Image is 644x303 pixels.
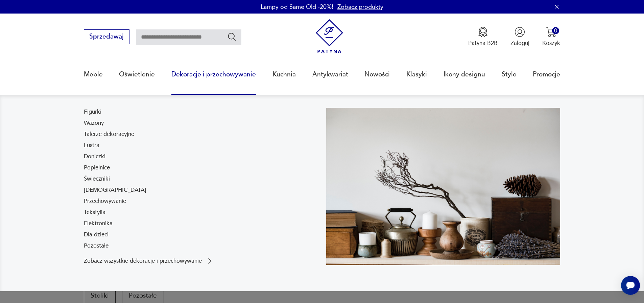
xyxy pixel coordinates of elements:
img: Patyna - sklep z meblami i dekoracjami vintage [312,19,347,53]
a: Tekstylia [84,208,105,216]
a: Zobacz produkty [337,3,383,11]
button: Sprzedawaj [84,29,129,44]
a: Klasyki [406,59,427,90]
a: Ikona medaluPatyna B2B [468,27,498,47]
div: 0 [552,27,559,34]
a: Oświetlenie [119,59,155,90]
a: Ikony designu [444,59,485,90]
a: Figurki [84,108,101,116]
a: Przechowywanie [84,197,126,205]
button: Patyna B2B [468,27,498,47]
a: Talerze dekoracyjne [84,130,134,138]
p: Zaloguj [510,39,529,47]
p: Zobacz wszystkie dekoracje i przechowywanie [84,258,202,264]
img: Ikonka użytkownika [515,27,525,37]
a: [DEMOGRAPHIC_DATA] [84,186,146,194]
p: Koszyk [542,39,560,47]
a: Sprzedawaj [84,34,129,40]
img: cfa44e985ea346226f89ee8969f25989.jpg [326,108,560,265]
a: Meble [84,59,103,90]
a: Dekoracje i przechowywanie [171,59,256,90]
img: Ikona koszyka [546,27,556,37]
button: Szukaj [227,32,237,42]
a: Dla dzieci [84,231,109,239]
p: Lampy od Same Old -20%! [261,3,333,11]
a: Popielnice [84,164,110,172]
a: Zobacz wszystkie dekoracje i przechowywanie [84,257,214,265]
a: Wazony [84,119,104,127]
iframe: Smartsupp widget button [621,276,640,295]
a: Świeczniki [84,175,110,183]
a: Doniczki [84,153,105,161]
p: Patyna B2B [468,39,498,47]
button: 0Koszyk [542,27,560,47]
a: Pozostałe [84,242,109,250]
a: Antykwariat [312,59,348,90]
button: Zaloguj [510,27,529,47]
a: Promocje [533,59,560,90]
a: Elektronika [84,219,113,228]
a: Kuchnia [272,59,296,90]
a: Lustra [84,141,99,149]
img: Ikona medalu [478,27,488,37]
a: Style [502,59,517,90]
a: Nowości [364,59,390,90]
